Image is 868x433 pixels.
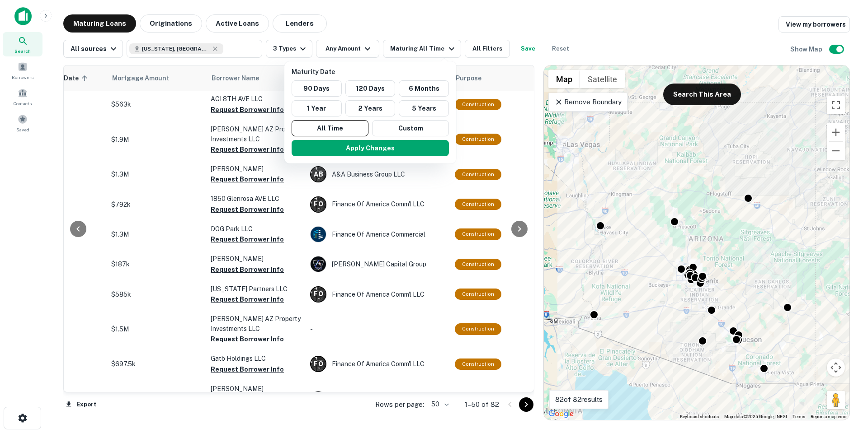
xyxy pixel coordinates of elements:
[292,100,342,116] button: 1 Year
[399,80,449,97] button: 6 Months
[292,80,342,97] button: 90 Days
[372,120,449,136] button: Custom
[292,140,449,156] button: Apply Changes
[292,67,453,77] p: Maturity Date
[292,120,368,136] button: All Time
[345,80,396,97] button: 120 Days
[399,100,449,116] button: 5 Years
[823,361,868,404] iframe: Chat Widget
[345,100,396,116] button: 2 Years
